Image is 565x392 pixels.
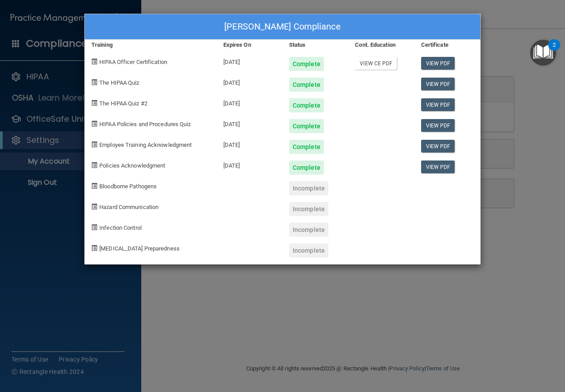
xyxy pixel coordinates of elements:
[289,140,324,154] div: Complete
[530,40,556,66] button: Open Resource Center, 2 new notifications
[99,162,165,169] span: Policies Acknowledgment
[553,45,556,56] div: 2
[421,140,455,153] a: View PDF
[99,183,157,190] span: Bloodborne Pathogens
[282,40,348,50] div: Status
[99,100,147,107] span: The HIPAA Quiz #2
[217,112,282,133] div: [DATE]
[414,40,480,50] div: Certificate
[421,161,455,173] a: View PDF
[421,98,455,111] a: View PDF
[99,224,142,231] span: Infection Control
[99,142,192,148] span: Employee Training Acknowledgment
[289,78,324,92] div: Complete
[217,92,282,112] div: [DATE]
[289,98,324,112] div: Complete
[421,119,455,132] a: View PDF
[421,78,455,90] a: View PDF
[348,40,414,50] div: Cont. Education
[421,57,455,70] a: View PDF
[289,161,324,175] div: Complete
[289,243,328,258] div: Incomplete
[217,50,282,71] div: [DATE]
[85,14,480,40] div: [PERSON_NAME] Compliance
[289,202,328,216] div: Incomplete
[85,40,217,50] div: Training
[99,59,167,65] span: HIPAA Officer Certification
[99,204,158,210] span: Hazard Communication
[217,154,282,175] div: [DATE]
[289,57,324,71] div: Complete
[217,71,282,92] div: [DATE]
[217,133,282,154] div: [DATE]
[289,119,324,133] div: Complete
[99,245,180,252] span: [MEDICAL_DATA] Preparedness
[289,181,328,195] div: Incomplete
[99,79,139,86] span: The HIPAA Quiz
[355,57,397,70] a: View CE PDF
[289,223,328,237] div: Incomplete
[217,40,282,50] div: Expires On
[99,121,191,127] span: HIPAA Policies and Procedures Quiz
